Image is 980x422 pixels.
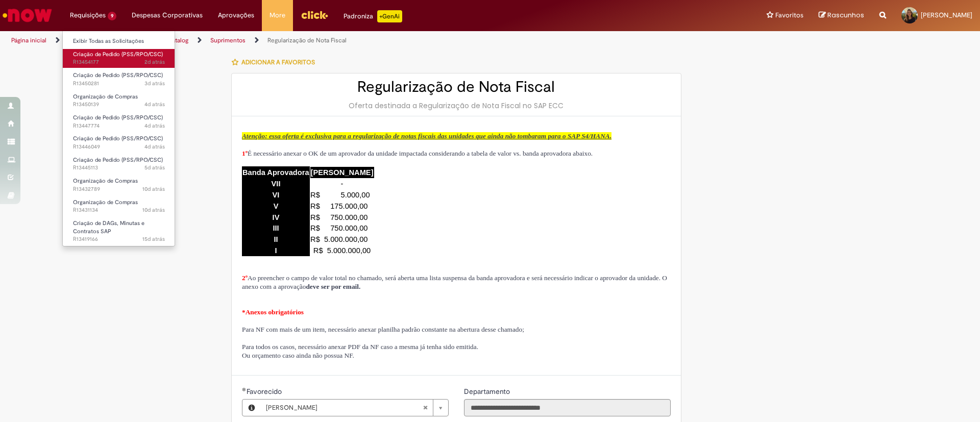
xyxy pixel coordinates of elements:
[242,150,593,157] span: É necessário anexar o OK de um aprovador da unidade impactada considerando a tabela de valor vs. ...
[242,245,310,256] td: I
[310,212,374,223] td: R$ 750.000,00
[242,222,310,234] td: III
[63,91,175,110] a: Aberto R13450139 : Organização de Compras
[73,51,163,58] span: Criação de Pedido (PSS/RPO/CSC)
[73,80,165,88] span: R13450281
[142,206,165,214] span: 10d atrás
[144,164,165,171] time: 25/08/2025 15:47:08
[310,189,374,201] td: R$ 5.000,00
[144,143,165,151] span: 4d atrás
[132,10,203,20] span: Despesas Corporativas
[464,399,671,416] input: Departamento
[142,235,165,243] span: 15d atrás
[242,234,310,245] td: II
[144,80,165,87] time: 26/08/2025 19:18:26
[242,178,310,189] td: VII
[242,79,671,95] h2: Regularização de Nota Fiscal
[144,58,165,66] span: 2d atrás
[73,122,165,130] span: R13447774
[310,201,374,212] td: R$ 175.000,00
[63,70,175,89] a: Aberto R13450281 : Criação de Pedido (PSS/RPO/CSC)
[142,206,165,214] time: 20/08/2025 09:25:03
[144,143,165,151] time: 25/08/2025 18:14:49
[73,71,163,79] span: Criação de Pedido (PSS/RPO/CSC)
[73,185,165,193] span: R13432789
[11,36,46,44] a: Página inicial
[344,10,402,22] div: Padroniza
[242,166,310,178] td: Banda Aprovadora
[218,10,254,20] span: Aprovações
[144,122,165,130] time: 26/08/2025 11:22:29
[63,49,175,68] a: Aberto R13454177 : Criação de Pedido (PSS/RPO/CSC)
[261,400,448,416] a: [PERSON_NAME]Limpar campo Favorecido
[73,143,165,151] span: R13446049
[242,400,261,416] button: Favorecido, Visualizar este registro Lara Moccio Breim Solera
[73,135,163,142] span: Criação de Pedido (PSS/RPO/CSC)
[63,36,175,47] a: Exibir Todas as Solicitações
[63,112,175,131] a: Aberto R13447774 : Criação de Pedido (PSS/RPO/CSC)
[144,122,165,130] span: 4d atrás
[242,274,667,290] span: Ao preencher o campo de valor total no chamado, será aberta uma lista suspensa da banda aprovador...
[775,10,803,20] span: Favoritos
[306,283,360,290] strong: deve ser por email.
[310,245,374,256] td: R$ 5.000.000,00
[73,156,163,164] span: Criação de Pedido (PSS/RPO/CSC)
[242,132,611,140] span: Atenção: essa oferta é exclusiva para a regularização de notas fiscais das unidades que ainda não...
[63,218,175,240] a: Aberto R13419166 : Criação de DAGs, Minutas e Contratos SAP
[63,155,175,173] a: Aberto R13445113 : Criação de Pedido (PSS/RPO/CSC)
[73,101,165,109] span: R13450139
[142,235,165,243] time: 14/08/2025 18:16:25
[241,58,315,66] span: Adicionar a Favoritos
[242,101,671,111] div: Oferta destinada a Regularização de Nota Fiscal no SAP ECC
[70,10,106,20] span: Requisições
[242,150,248,157] span: 1º
[247,387,284,396] span: Necessários - Favorecido
[144,101,165,108] time: 26/08/2025 18:03:15
[73,93,138,101] span: Organização de Compras
[73,219,144,235] span: Criação de DAGs, Minutas e Contratos SAP
[242,308,304,316] span: *Anexos obrigatórios
[418,400,433,416] abbr: Limpar campo Favorecido
[266,400,423,416] span: [PERSON_NAME]
[63,176,175,194] a: Aberto R13432789 : Organização de Compras
[464,387,512,396] span: Somente leitura - Departamento
[73,177,138,185] span: Organização de Compras
[73,235,165,243] span: R13419166
[73,164,165,172] span: R13445113
[377,10,402,22] p: +GenAi
[310,178,374,189] td: -
[142,185,165,193] time: 20/08/2025 14:41:41
[231,52,321,73] button: Adicionar a Favoritos
[310,234,374,245] td: R$ 5.000.000,00
[144,58,165,66] time: 27/08/2025 18:31:31
[242,326,524,333] span: Para NF com mais de um item, necessário anexar planilha padrão constante na abertura desse chamado;
[819,11,864,20] a: Rascunhos
[827,10,864,20] span: Rascunhos
[1,5,54,26] img: ServiceNow
[921,11,972,19] span: [PERSON_NAME]
[242,343,478,351] span: Para todos os casos, necessário anexar PDF da NF caso a mesma já tenha sido emitida.
[108,12,116,20] span: 9
[301,7,328,22] img: click_logo_yellow_360x200.png
[242,387,247,391] span: Obrigatório Preenchido
[144,164,165,171] span: 5d atrás
[310,166,374,178] td: [PERSON_NAME]
[73,198,138,206] span: Organização de Compras
[62,31,175,246] ul: Requisições
[210,36,246,44] a: Suprimentos
[63,197,175,216] a: Aberto R13431134 : Organização de Compras
[242,352,354,359] span: Ou orçamento caso ainda não possua NF.
[8,31,646,50] ul: Trilhas de página
[242,212,310,223] td: IV
[242,274,248,282] span: 2º
[73,58,165,66] span: R13454177
[63,133,175,152] a: Aberto R13446049 : Criação de Pedido (PSS/RPO/CSC)
[310,222,374,234] td: R$ 750.000,00
[144,101,165,108] span: 4d atrás
[269,10,285,20] span: More
[242,189,310,201] td: VI
[242,201,310,212] td: V
[142,185,165,193] span: 10d atrás
[73,206,165,214] span: R13431134
[267,36,347,44] a: Regularização de Nota Fiscal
